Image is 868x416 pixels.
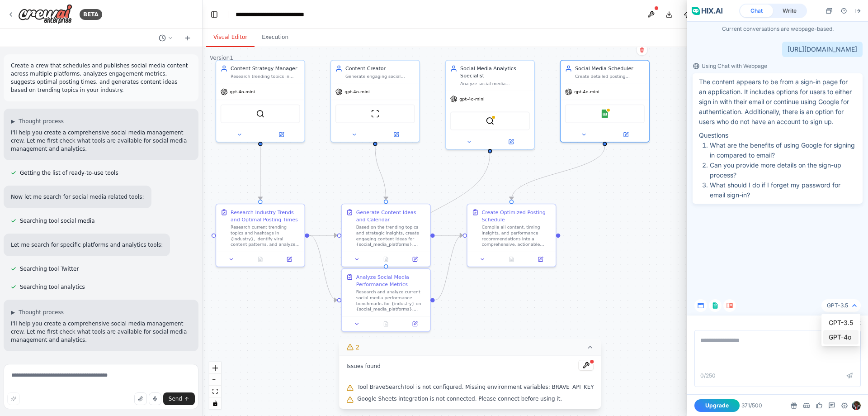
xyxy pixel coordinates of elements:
img: SerperDevTool [256,110,264,118]
button: 2 [339,339,601,356]
div: Research Industry Trends and Optimal Posting Times [231,209,300,223]
button: No output available [245,255,275,263]
button: Execution [255,28,296,47]
div: Research trending topics in {industry}, analyze optimal posting times, and develop comprehensive ... [231,73,300,79]
div: Social Media SchedulerCreate detailed posting schedules, coordinate content publication across {s... [560,60,650,143]
div: Analyze Social Media Performance Metrics [356,273,426,288]
div: Social Media Analytics Specialist [460,65,530,79]
div: Generate engaging social media content ideas, write compelling copy, and create content calendars... [345,73,415,79]
g: Edge from 9da11791-53ee-4a5b-a287-f8fae0eaf193 to 402fed2a-361e-49bf-b701-d8c53cd9038c [309,232,337,239]
g: Edge from c46aff84-aa4a-48f5-98b9-90c0076b2c3a to df4bd64a-989e-45fc-827b-57f50bb0fec4 [435,232,463,304]
button: Start a new chat [180,33,195,43]
g: Edge from 819ebaaa-686b-41ba-a3af-ffa381b8e41f to c46aff84-aa4a-48f5-98b9-90c0076b2c3a [382,153,494,264]
button: ▶Thought process [11,118,64,125]
button: Click to speak your automation idea [149,392,161,405]
button: Send [163,392,195,405]
button: Hide left sidebar [208,8,221,21]
button: Open in side panel [376,130,416,139]
div: Social Media Analytics SpecialistAnalyze social media engagement metrics, track performance trend... [445,60,535,149]
div: BETA [80,9,102,20]
div: Generate Content Ideas and CalendarBased on the trending topics and strategic insights, create en... [341,204,430,267]
img: BraveSearchTool [486,117,494,125]
g: Edge from b78d0aee-dc0d-4ec1-88ed-66d4a7828ca8 to 9da11791-53ee-4a5b-a287-f8fae0eaf193 [257,146,264,200]
button: No output available [371,320,401,328]
div: Content Strategy ManagerResearch trending topics in {industry}, analyze optimal posting times, an... [216,60,305,143]
div: Compile all content, timing insights, and performance recommendations into a comprehensive, actio... [482,225,552,248]
button: Visual Editor [206,28,255,47]
p: I'll help you create a comprehensive social media management crew. Let me first check what tools ... [11,320,191,344]
span: Issues found [346,363,381,370]
button: No output available [371,255,401,263]
img: Logo [18,4,72,24]
button: zoom out [209,374,221,386]
div: Analyze social media engagement metrics, track performance trends, and provide data-driven recomm... [460,81,530,86]
button: zoom in [209,362,221,374]
p: Create a crew that schedules and publishes social media content across multiple platforms, analyz... [11,62,191,94]
span: gpt-4o-mini [344,89,369,95]
button: Open in side panel [491,138,531,146]
button: Switch to previous chat [155,33,177,43]
button: Delete node [636,44,648,56]
button: Open in side panel [528,255,553,263]
button: ▶Thought process [11,309,64,316]
div: Content Strategy Manager [231,65,300,72]
span: gpt-4o-mini [459,96,484,102]
p: I'll help you create a comprehensive social media management crew. Let me first check what tools ... [11,129,191,153]
p: Now let me search for social media related tools: [11,193,144,201]
div: Social Media Scheduler [575,65,645,72]
button: Open in side panel [402,255,427,263]
div: Create Optimized Posting Schedule [482,209,552,223]
div: Research and analyze current social media performance benchmarks for {industry} on {social_media_... [356,289,426,312]
span: Searching tool social media [20,217,95,225]
span: 2 [355,343,359,352]
div: React Flow controls [209,362,221,409]
div: Research Industry Trends and Optimal Posting TimesResearch current trending topics and hashtags i... [216,204,305,267]
button: Upload files [134,392,147,405]
button: Open in side panel [261,130,302,139]
span: Google Sheets integration is not connected. Please connect before using it. [357,395,562,402]
div: Research current trending topics and hashtags in {industry}, identify viral content patterns, and... [231,225,300,248]
div: Create Optimized Posting ScheduleCompile all content, timing insights, and performance recommenda... [467,204,556,267]
g: Edge from 402fed2a-361e-49bf-b701-d8c53cd9038c to df4bd64a-989e-45fc-827b-57f50bb0fec4 [435,232,463,239]
span: Searching tool analytics [20,283,85,291]
img: Google Sheets [600,110,609,118]
g: Edge from 4bed12a4-af86-473c-b6f8-93fffe6406be to df4bd64a-989e-45fc-827b-57f50bb0fec4 [508,146,608,200]
span: ▶ [11,118,15,125]
div: Version 1 [210,54,233,62]
g: Edge from 9da11791-53ee-4a5b-a287-f8fae0eaf193 to c46aff84-aa4a-48f5-98b9-90c0076b2c3a [309,232,337,304]
img: ScrapeWebsiteTool [371,110,379,118]
span: Getting the list of ready-to-use tools [20,169,118,177]
span: ▶ [11,309,15,316]
div: Content Creator [345,65,415,72]
div: Content CreatorGenerate engaging social media content ideas, write compelling copy, and create co... [330,60,420,143]
button: Open in side panel [277,255,302,263]
div: Generate Content Ideas and Calendar [356,209,426,223]
div: Analyze Social Media Performance MetricsResearch and analyze current social media performance ben... [341,268,430,332]
span: Send [169,395,182,402]
p: Let me search for specific platforms and analytics tools: [11,241,163,249]
button: fit view [209,386,221,397]
div: Create detailed posting schedules, coordinate content publication across {social_media_platforms}... [575,73,645,79]
button: toggle interactivity [209,397,221,409]
span: Thought process [19,309,64,316]
button: Open in side panel [402,320,427,328]
span: Thought process [19,118,64,125]
button: No output available [496,255,527,263]
span: Searching tool Twitter [20,265,79,273]
button: Open in side panel [605,130,646,139]
div: Based on the trending topics and strategic insights, create engaging content ideas for {social_me... [356,225,426,248]
span: gpt-4o-mini [230,89,255,95]
nav: breadcrumb [236,10,334,19]
g: Edge from f2e77408-69b2-4925-b27a-a0507973d911 to 402fed2a-361e-49bf-b701-d8c53cd9038c [372,146,390,200]
span: gpt-4o-mini [574,89,599,95]
span: Tool BraveSearchTool is not configured. Missing environment variables: BRAVE_API_KEY [357,383,594,391]
button: Improve this prompt [7,392,20,405]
